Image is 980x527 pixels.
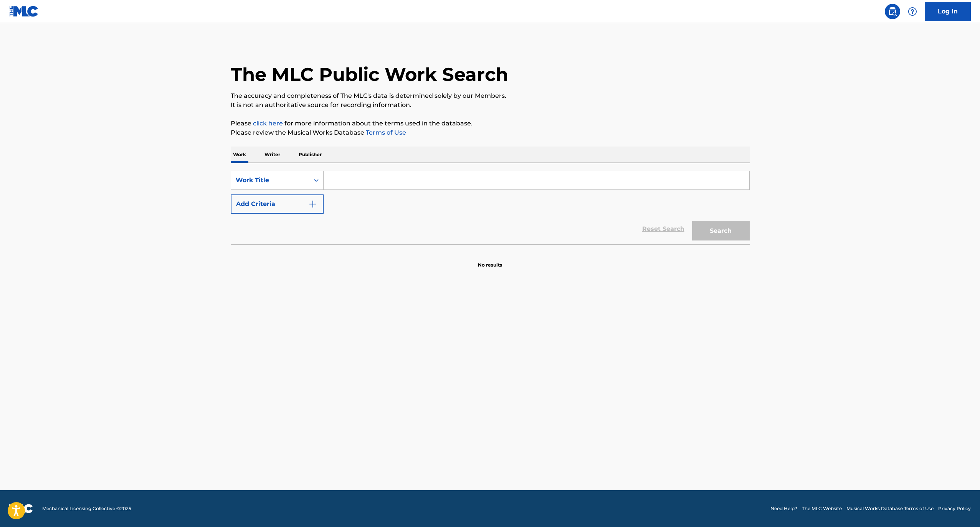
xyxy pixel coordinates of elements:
p: Please review the Musical Works Database [231,128,750,137]
p: No results [478,252,502,268]
img: MLC Logo [9,6,39,17]
a: Musical Works Database Terms of Use [846,505,934,512]
a: click here [253,120,283,127]
a: The MLC Website [802,505,842,512]
a: Log In [925,2,971,21]
img: logo [9,504,33,513]
a: Public Search [885,4,900,19]
a: Need Help? [770,505,797,512]
p: It is not an authoritative source for recording information. [231,100,750,110]
span: Mechanical Licensing Collective © 2025 [42,505,131,512]
h1: The MLC Public Work Search [231,63,508,86]
button: Add Criteria [231,194,324,214]
img: search [888,7,897,16]
a: Terms of Use [364,129,406,136]
p: The accuracy and completeness of The MLC's data is determined solely by our Members. [231,91,750,100]
form: Search Form [231,171,750,244]
a: Privacy Policy [938,505,971,512]
img: 9d2ae6d4665cec9f34b9.svg [308,199,317,209]
p: Publisher [296,147,324,163]
p: Please for more information about the terms used in the database. [231,119,750,128]
p: Work [231,147,248,163]
img: help [908,7,917,16]
div: Work Title [236,176,305,185]
div: Help [905,4,920,19]
p: Writer [262,147,283,163]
